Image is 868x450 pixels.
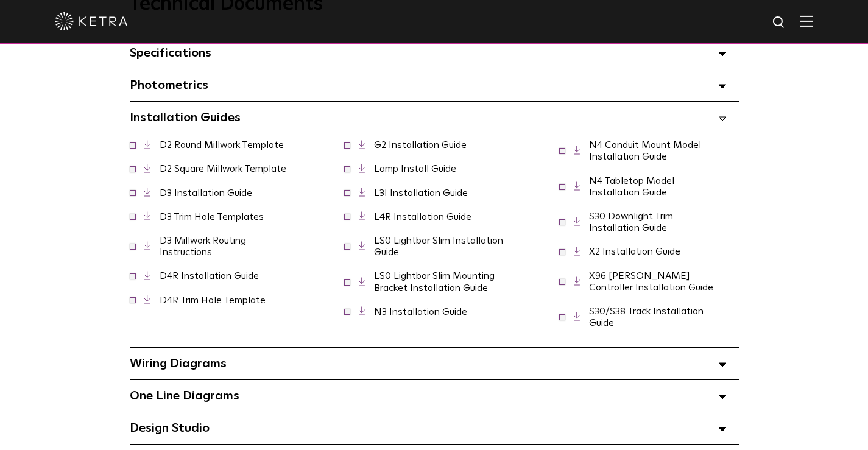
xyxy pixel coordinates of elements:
a: D4R Installation Guide [160,271,259,281]
a: G2 Installation Guide [374,140,467,150]
span: Installation Guides [130,111,241,124]
a: LS0 Lightbar Slim Installation Guide [374,236,503,257]
a: L4R Installation Guide [374,212,471,222]
a: N4 Conduit Mount Model Installation Guide [589,140,701,161]
img: search icon [772,15,787,30]
a: LS0 Lightbar Slim Mounting Bracket Installation Guide [374,271,495,292]
a: D2 Round Millwork Template [160,140,284,150]
a: D3 Millwork Routing Instructions [160,236,246,257]
a: X96 [PERSON_NAME] Controller Installation Guide [589,271,713,292]
a: N3 Installation Guide [374,307,467,317]
span: One Line Diagrams [130,390,239,402]
img: Hamburger%20Nav.svg [800,15,813,27]
a: D3 Trim Hole Templates [160,212,264,222]
a: Lamp Install Guide [374,164,456,174]
a: L3I Installation Guide [374,188,468,198]
span: Specifications [130,47,211,59]
a: X2 Installation Guide [589,247,680,256]
span: Wiring Diagrams [130,357,227,370]
a: N4 Tabletop Model Installation Guide [589,176,674,197]
img: ketra-logo-2019-white [55,12,128,30]
a: D3 Installation Guide [160,188,252,198]
a: D4R Trim Hole Template [160,295,266,305]
a: S30 Downlight Trim Installation Guide [589,211,673,233]
a: D2 Square Millwork Template [160,164,286,174]
a: S30/S38 Track Installation Guide [589,306,704,328]
span: Design Studio [130,422,210,434]
span: Photometrics [130,79,208,91]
